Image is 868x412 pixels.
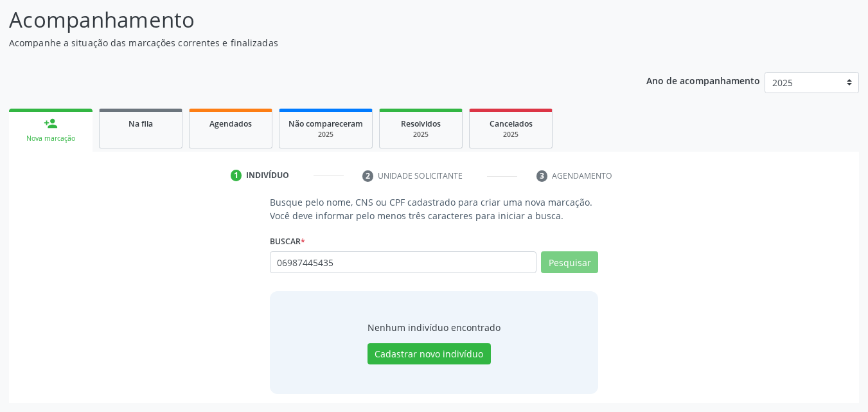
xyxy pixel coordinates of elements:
span: Não compareceram [288,118,363,129]
span: Agendados [209,118,252,129]
div: Indivíduo [246,170,289,181]
button: Cadastrar novo indivíduo [368,343,491,365]
p: Acompanhe a situação das marcações correntes e finalizadas [9,36,604,49]
div: Nenhum indivíduo encontrado [368,321,500,334]
div: 2025 [288,130,363,139]
label: Buscar [270,231,305,251]
input: Busque por nome, CNS ou CPF [270,251,537,273]
div: 2025 [479,130,543,139]
div: person_add [44,116,58,130]
span: Cancelados [490,118,533,129]
p: Busque pelo nome, CNS ou CPF cadastrado para criar uma nova marcação. Você deve informar pelo men... [270,195,599,222]
p: Ano de acompanhamento [646,72,760,88]
div: Nova marcação [18,134,84,143]
button: Pesquisar [541,251,598,273]
div: 1 [231,170,242,181]
p: Acompanhamento [9,4,604,36]
div: 2025 [389,130,453,139]
span: Resolvidos [401,118,441,129]
span: Na fila [128,118,153,129]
